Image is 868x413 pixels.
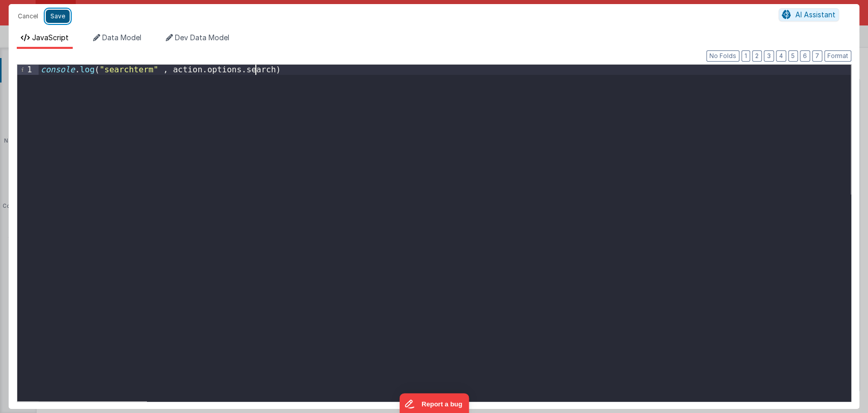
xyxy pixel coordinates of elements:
[13,9,43,23] button: Cancel
[175,33,229,42] span: Dev Data Model
[824,50,851,62] button: Format
[800,50,810,62] button: 6
[102,33,141,42] span: Data Model
[706,50,739,62] button: No Folds
[776,50,786,62] button: 4
[752,50,762,62] button: 2
[812,50,822,62] button: 7
[17,65,39,75] div: 1
[779,8,839,21] button: AI Assistant
[795,10,835,19] span: AI Assistant
[32,33,69,42] span: JavaScript
[741,50,750,62] button: 1
[46,10,70,23] button: Save
[764,50,774,62] button: 3
[788,50,798,62] button: 5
